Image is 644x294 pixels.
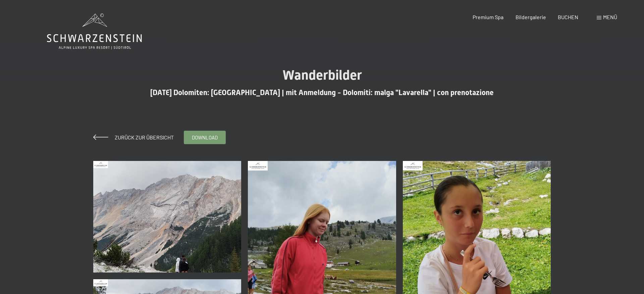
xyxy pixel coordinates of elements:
img: 27-08-2025 [93,161,241,272]
a: download [184,131,225,144]
span: [DATE] Dolomiten: [GEOGRAPHIC_DATA] | mit Anmeldung - Dolomiti: malga "Lavarella" | con prenotazione [150,88,494,97]
a: Bildergalerie [516,14,546,20]
span: Wanderbilder [282,67,362,83]
a: BUCHEN [558,14,578,20]
span: download [192,134,218,141]
a: Premium Spa [473,14,503,20]
span: Zurück zur Übersicht [109,134,174,140]
a: 27-08-2025 [92,158,243,276]
span: Menü [603,14,617,20]
a: Zurück zur Übersicht [93,134,174,140]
